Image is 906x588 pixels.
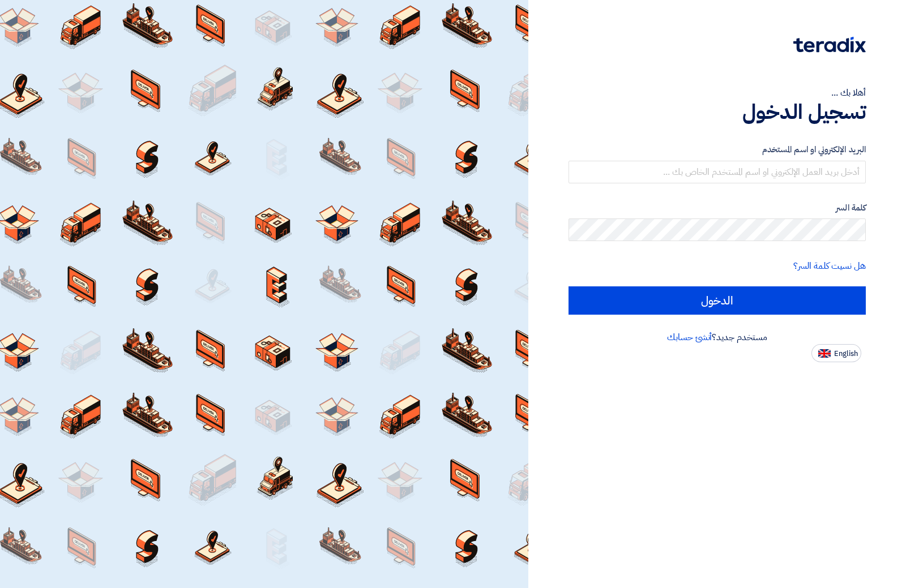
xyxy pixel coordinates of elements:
a: أنشئ حسابك [667,331,712,344]
label: كلمة السر [569,201,866,214]
div: أهلا بك ... [569,86,866,100]
input: الدخول [569,286,866,315]
img: Teradix logo [793,37,866,53]
h1: تسجيل الدخول [569,100,866,125]
button: English [811,344,861,362]
label: البريد الإلكتروني او اسم المستخدم [569,143,866,156]
a: هل نسيت كلمة السر؟ [793,259,866,273]
span: English [834,350,858,358]
img: en-US.png [818,349,831,358]
input: أدخل بريد العمل الإلكتروني او اسم المستخدم الخاص بك ... [569,161,866,183]
div: مستخدم جديد؟ [569,331,866,344]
